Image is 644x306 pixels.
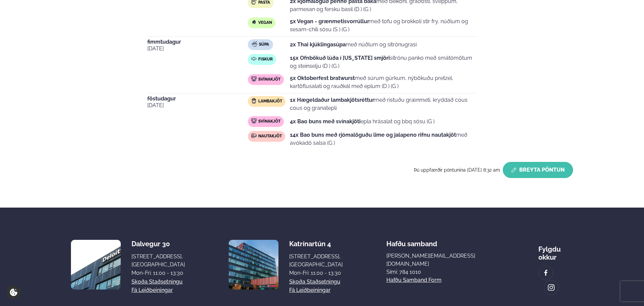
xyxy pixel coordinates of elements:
span: Hafðu samband [386,234,437,248]
button: Breyta Pöntun [503,162,573,178]
p: sítrónu panko með smátómötum og steinselju (D ) (G ) [290,54,477,70]
a: Skoða staðsetningu [289,278,340,286]
div: Dalvegur 30 [131,240,185,248]
img: soup.svg [252,41,257,47]
span: [DATE] [147,45,248,53]
img: image alt [547,284,555,292]
span: föstudagur [147,96,248,101]
img: Vegan.svg [251,19,257,25]
div: Mon-Fri: 11:00 - 13:30 [131,269,185,277]
div: Katrínartún 4 [289,240,343,248]
strong: 2x Thai kjúklingasúpa [290,41,346,48]
img: image alt [229,240,278,290]
img: pork.svg [251,76,257,82]
img: fish.svg [251,56,257,61]
p: með ristuðu grænmeti, kryddað cous cous og granatepli [290,96,477,112]
img: beef.svg [251,133,257,138]
img: pork.svg [251,118,257,124]
p: með súrum gúrkum, nýbökuðu pretzel, kartöflusalati og rauðkál með eplum (D ) (G ) [290,74,477,90]
a: Fá leiðbeiningar [289,286,331,294]
div: Mon-Fri: 11:00 - 13:30 [289,269,343,277]
span: Lambakjöt [258,99,282,104]
p: með avókadó salsa (G ) [290,131,477,147]
strong: 1x Hægeldaður lambakjötsréttur [290,97,374,103]
span: Svínakjöt [258,77,280,82]
p: epla hrásalat og bbq sósu (G ) [290,118,434,126]
a: Skoða staðsetningu [131,278,183,286]
img: image alt [542,269,550,277]
strong: 5x Vegan - grænmetisvorrúllur [290,18,369,25]
strong: 15x Ofnbökuð lúða í [US_STATE] smjöri [290,55,390,61]
img: Lamb.svg [251,98,257,103]
a: image alt [539,266,553,280]
strong: 14x Bao buns með rjómalöguðu lime og jalapeno rifnu nautakjöt [290,132,456,138]
div: [STREET_ADDRESS], [GEOGRAPHIC_DATA] [131,253,185,269]
span: Vegan [258,20,272,26]
div: Fylgdu okkur [538,240,573,261]
span: Súpa [259,42,269,47]
span: Fiskur [258,57,273,62]
a: image alt [544,280,558,295]
a: Fá leiðbeiningar [131,286,173,294]
a: Cookie settings [7,286,21,299]
span: Svínakjöt [258,119,280,124]
div: [STREET_ADDRESS], [GEOGRAPHIC_DATA] [289,253,343,269]
span: Nautakjöt [258,134,282,139]
span: Þú uppfærðir pöntunina [DATE] 8:32 am [414,167,500,173]
span: [DATE] [147,101,248,110]
img: image alt [71,240,121,290]
p: með tofu og brokkolí stir fry, núðlum og sesam-chili sósu (S ) (G ) [290,17,477,34]
p: Sími: 784 1010 [386,268,495,276]
a: Hafðu samband form [386,276,442,284]
strong: 4x Bao buns með svínakjöti [290,118,361,125]
span: fimmtudagur [147,39,248,45]
p: með núðlum og sítrónugrasi [290,41,417,49]
strong: 5x Oktoberfest bratwurst [290,75,355,81]
a: [PERSON_NAME][EMAIL_ADDRESS][DOMAIN_NAME] [386,252,495,268]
